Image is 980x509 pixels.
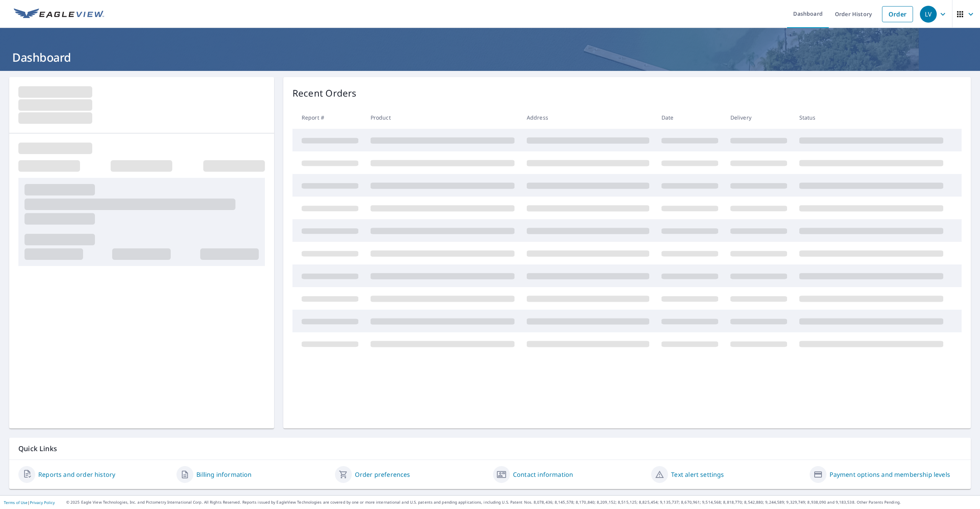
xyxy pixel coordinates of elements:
[38,470,115,479] a: Reports and order history
[882,6,913,22] a: Order
[18,444,962,453] p: Quick Links
[793,106,949,129] th: Status
[292,86,357,100] p: Recent Orders
[521,106,655,129] th: Address
[14,8,104,20] img: EV Logo
[830,470,950,479] a: Payment options and membership levels
[655,106,724,129] th: Date
[4,500,28,505] a: Terms of Use
[355,470,410,479] a: Order preferences
[920,6,937,23] div: LV
[4,500,55,505] p: |
[513,470,573,479] a: Contact information
[30,500,55,505] a: Privacy Policy
[671,470,724,479] a: Text alert settings
[364,106,521,129] th: Product
[9,49,971,65] h1: Dashboard
[724,106,793,129] th: Delivery
[292,106,364,129] th: Report #
[66,499,976,505] p: © 2025 Eagle View Technologies, Inc. and Pictometry International Corp. All Rights Reserved. Repo...
[196,470,252,479] a: Billing information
